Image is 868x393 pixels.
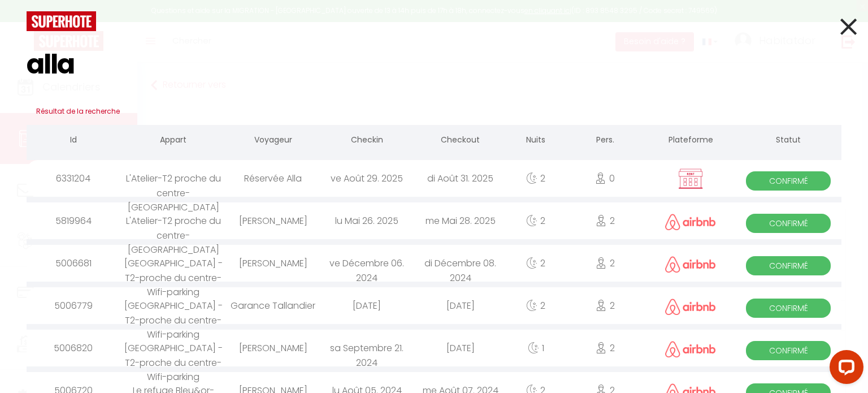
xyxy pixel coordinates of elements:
th: Nuits [507,125,565,157]
div: L'Atelier-T2 proche du centre-[GEOGRAPHIC_DATA] [120,160,226,197]
img: airbnb2.png [665,299,716,315]
span: Confirmé [746,299,831,318]
div: [DATE] [320,287,414,324]
img: airbnb2.png [665,214,716,230]
div: 1 [507,330,565,366]
span: Confirmé [746,214,831,233]
div: [PERSON_NAME] [226,245,320,282]
input: Tapez pour rechercher... [27,31,841,98]
div: [PERSON_NAME] [226,202,320,239]
div: [DATE] [414,287,507,324]
div: [PERSON_NAME] [226,330,320,366]
div: me Mai 28. 2025 [414,202,507,239]
span: Confirmé [746,171,831,191]
div: 2 [507,202,565,239]
span: Confirmé [746,256,831,275]
div: 5819964 [27,202,120,239]
th: Statut [736,125,841,157]
div: 2 [565,202,646,239]
div: [GEOGRAPHIC_DATA] -T2-proche du centre-Wifi-parking [120,287,226,324]
div: [GEOGRAPHIC_DATA] -T2-proche du centre-Wifi-parking [120,330,226,366]
div: 6331204 [27,160,120,197]
div: 5006681 [27,245,120,282]
img: airbnb2.png [665,256,716,273]
div: di Août 31. 2025 [414,160,507,197]
img: logo [27,11,96,31]
div: 0 [565,160,646,197]
div: 2 [507,287,565,324]
div: [GEOGRAPHIC_DATA] -T2-proche du centre-Wifi-parking [120,245,226,282]
div: di Décembre 08. 2024 [414,245,507,282]
span: Confirmé [746,341,831,360]
h3: Résultat de la recherche [27,98,841,125]
iframe: LiveChat chat widget [821,346,868,393]
th: Appart [120,125,226,157]
div: 2 [565,330,646,366]
div: 2 [565,287,646,324]
div: 5006779 [27,287,120,324]
img: rent.png [676,168,705,189]
th: Plateforme [646,125,736,157]
th: Voyageur [226,125,320,157]
th: Checkin [320,125,414,157]
div: 2 [565,245,646,282]
th: Id [27,125,120,157]
div: 2 [507,245,565,282]
img: airbnb2.png [665,341,716,357]
div: L'Atelier-T2 proche du centre-[GEOGRAPHIC_DATA] [120,202,226,239]
div: lu Mai 26. 2025 [320,202,414,239]
div: ve Août 29. 2025 [320,160,414,197]
div: Garance Tallandier [226,287,320,324]
th: Checkout [414,125,507,157]
div: [DATE] [414,330,507,366]
div: sa Septembre 21. 2024 [320,330,414,366]
th: Pers. [565,125,646,157]
div: 5006820 [27,330,120,366]
div: Réservée Alla [226,160,320,197]
div: ve Décembre 06. 2024 [320,245,414,282]
div: 2 [507,160,565,197]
